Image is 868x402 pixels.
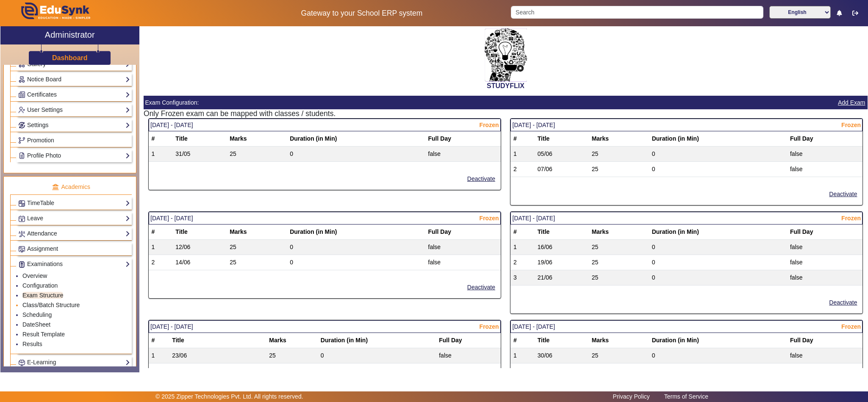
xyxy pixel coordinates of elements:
[589,255,649,270] td: 25
[787,162,863,177] td: false
[535,348,589,363] td: 30/06
[149,333,169,348] th: #
[287,255,425,270] td: 0
[535,162,589,177] td: 07/06
[287,240,425,255] td: 0
[22,292,63,299] a: Exam Structure
[649,147,787,162] td: 0
[510,147,535,162] td: 1
[169,348,266,363] td: 23/06
[535,363,589,379] td: 03/07
[609,391,654,402] a: Privacy Policy
[535,270,589,286] td: 21/06
[22,272,47,279] a: Overview
[227,147,287,162] td: 25
[649,348,787,363] td: 0
[828,189,858,200] button: Deactivate
[149,119,501,131] mat-card-header: [DATE] - [DATE]
[52,53,88,62] a: Dashboard
[425,147,501,162] td: false
[149,131,173,147] th: #
[589,147,649,162] td: 25
[466,174,496,184] button: Deactivate
[511,6,763,19] input: Search
[436,333,501,348] th: Full Day
[535,240,589,255] td: 16/06
[480,121,499,130] span: Frozen
[535,147,589,162] td: 05/06
[52,183,59,191] img: academic.png
[45,30,95,40] h2: Administrator
[425,131,501,147] th: Full Day
[144,96,868,109] mat-card-header: Exam Configuration:
[149,240,173,255] td: 1
[19,137,25,144] img: Branchoperations.png
[660,391,713,402] a: Terms of Service
[649,225,787,240] th: Duration (in Min)
[589,225,649,240] th: Marks
[510,255,535,270] td: 2
[649,240,787,255] td: 0
[227,225,287,240] th: Marks
[510,162,535,177] td: 2
[22,302,80,308] a: Class/Batch Structure
[589,131,649,147] th: Marks
[27,245,58,252] span: Assignment
[22,311,52,318] a: Scheduling
[18,244,130,254] a: Assignment
[318,348,436,363] td: 0
[172,147,227,162] td: 31/05
[172,131,227,147] th: Title
[466,282,496,293] button: Deactivate
[425,255,501,270] td: false
[149,225,173,240] th: #
[787,255,863,270] td: false
[841,214,861,223] span: Frozen
[22,341,42,347] a: Results
[172,225,227,240] th: Title
[841,322,861,331] span: Frozen
[787,147,863,162] td: false
[144,82,868,90] h2: STUDYFLIX
[480,322,499,331] span: Frozen
[649,131,787,147] th: Duration (in Min)
[485,28,527,82] img: 2da83ddf-6089-4dce-a9e2-416746467bdd
[535,255,589,270] td: 19/06
[19,246,25,252] img: Assignments.png
[287,147,425,162] td: 0
[649,255,787,270] td: 0
[480,214,499,223] span: Frozen
[436,348,501,363] td: false
[27,137,54,144] span: Promotion
[227,255,287,270] td: 25
[535,333,589,348] th: Title
[227,240,287,255] td: 25
[841,121,861,130] span: Frozen
[510,333,535,348] th: #
[589,363,649,379] td: 25
[787,270,863,286] td: false
[318,363,436,379] td: 0
[649,162,787,177] td: 0
[149,255,173,270] td: 2
[589,240,649,255] td: 25
[787,240,863,255] td: false
[510,363,535,379] td: 2
[510,348,535,363] td: 1
[287,131,425,147] th: Duration (in Min)
[266,348,318,363] td: 25
[169,363,266,379] td: 26/06
[149,147,173,162] td: 1
[510,119,862,131] mat-card-header: [DATE] - [DATE]
[510,270,535,286] td: 3
[535,131,589,147] th: Title
[425,225,501,240] th: Full Day
[535,225,589,240] th: Title
[18,136,130,145] a: Promotion
[52,54,88,62] h3: Dashboard
[172,240,227,255] td: 12/06
[436,363,501,379] td: false
[149,212,501,225] mat-card-header: [DATE] - [DATE]
[649,363,787,379] td: 0
[222,9,502,18] h5: Gateway to your School ERP system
